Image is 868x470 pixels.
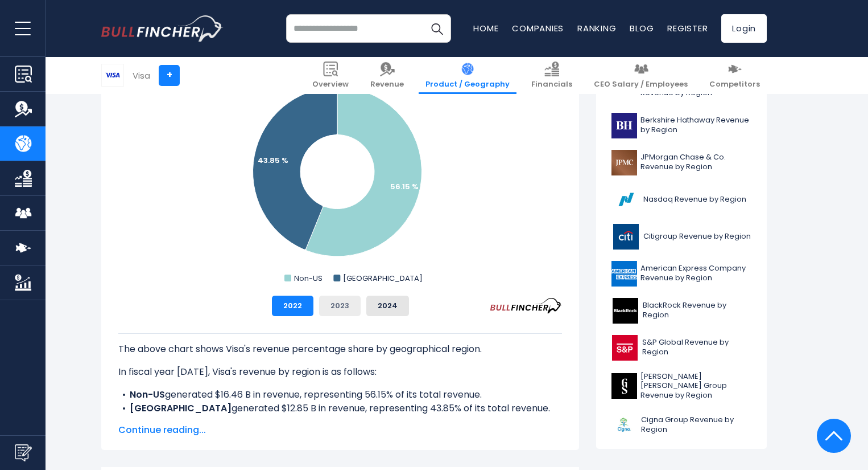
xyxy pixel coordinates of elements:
[605,110,758,141] a: Berkshire Hathaway Revenue by Region
[118,365,562,379] p: In fiscal year [DATE], Visa's revenue by region is as follows:
[630,22,654,34] a: Blog
[118,59,562,287] svg: Visa's Revenue Share by Region
[640,153,751,172] span: JPMorgan Chase & Co. Revenue by Region
[370,80,404,89] span: Revenue
[611,187,640,212] img: NDAQ logo
[667,22,708,34] a: Register
[101,15,224,42] img: bullfincher logo
[425,80,510,89] span: Product / Geography
[605,258,758,289] a: American Express Company Revenue by Region
[118,388,562,402] li: generated $16.46 B in revenue, representing 56.15% of its total revenue.
[605,409,758,440] a: Cigna Group Revenue by Region
[159,65,180,86] a: +
[531,80,572,89] span: Financials
[611,150,637,175] img: JPM logo
[611,113,637,138] img: BRK-B logo
[721,14,767,43] a: Login
[118,333,562,470] div: The for Visa is the Non-US, which represents 56.15% of its total revenue. The for Visa is the [GE...
[294,273,323,284] text: Non-US
[118,402,562,415] li: generated $12.85 B in revenue, representing 43.85% of its total revenue.
[319,296,361,316] button: 2023
[611,224,640,250] img: C logo
[640,79,751,98] span: Mastercard Incorporated Revenue by Region
[640,264,751,283] span: American Express Company Revenue by Region
[390,181,419,192] text: 56.15 %
[605,147,758,178] a: JPMorgan Chase & Co. Revenue by Region
[643,232,751,242] span: Citigroup Revenue by Region
[611,373,637,399] img: GS logo
[101,15,224,42] a: Go to homepage
[133,69,150,82] div: Visa
[605,332,758,363] a: S&P Global Revenue by Region
[577,22,616,34] a: Ranking
[272,296,313,316] button: 2022
[605,221,758,252] a: Citigroup Revenue by Region
[605,295,758,326] a: BlackRock Revenue by Region
[611,261,637,287] img: AXP logo
[640,372,751,401] span: [PERSON_NAME] [PERSON_NAME] Group Revenue by Region
[709,80,760,89] span: Competitors
[642,338,751,357] span: S&P Global Revenue by Region
[423,14,451,43] button: Search
[640,116,751,135] span: Berkshire Hathaway Revenue by Region
[702,57,767,94] a: Competitors
[366,296,409,316] button: 2024
[587,57,695,94] a: CEO Salary / Employees
[130,402,232,415] b: [GEOGRAPHIC_DATA]
[512,22,564,34] a: Companies
[118,423,562,437] span: Continue reading...
[312,80,349,89] span: Overview
[473,22,498,34] a: Home
[594,80,688,89] span: CEO Salary / Employees
[611,298,639,324] img: BLK logo
[118,342,562,356] p: The above chart shows Visa's revenue percentage share by geographical region.
[641,415,751,435] span: Cigna Group Revenue by Region
[305,57,356,94] a: Overview
[643,195,746,205] span: Nasdaq Revenue by Region
[611,335,639,361] img: SPGI logo
[524,57,579,94] a: Financials
[258,155,288,166] text: 43.85 %
[419,57,516,94] a: Product / Geography
[130,388,165,401] b: Non-US
[611,412,638,438] img: CI logo
[643,301,751,320] span: BlackRock Revenue by Region
[363,57,411,94] a: Revenue
[605,369,758,404] a: [PERSON_NAME] [PERSON_NAME] Group Revenue by Region
[343,273,423,284] text: [GEOGRAPHIC_DATA]
[102,64,123,86] img: V logo
[605,184,758,215] a: Nasdaq Revenue by Region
